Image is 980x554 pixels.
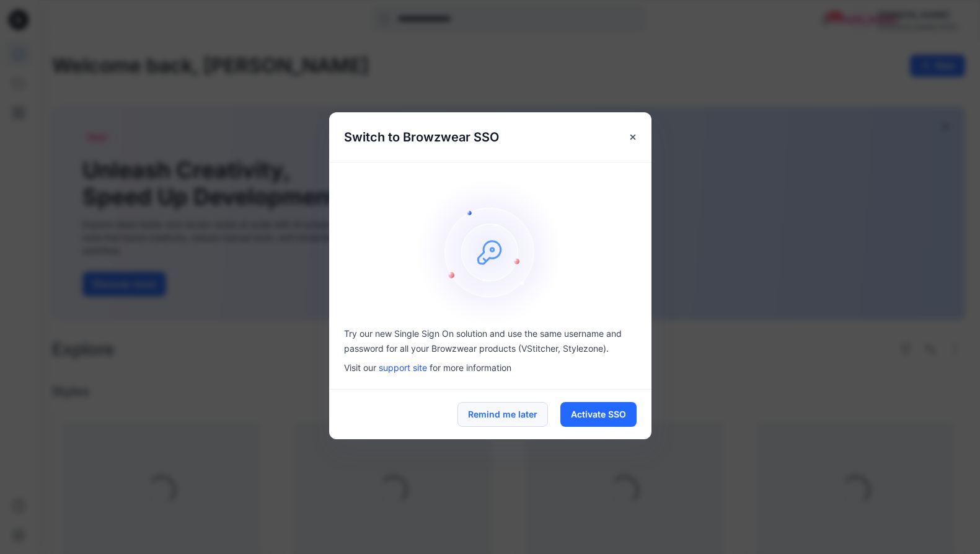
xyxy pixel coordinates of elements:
[344,361,637,374] p: Visit our for more information
[344,326,637,356] p: Try our new Single Sign On solution and use the same username and password for all your Browzwear...
[457,402,548,427] button: Remind me later
[329,112,514,162] h5: Switch to Browzwear SSO
[416,177,565,326] img: onboarding-sz2.46497b1a466840e1406823e529e1e164.svg
[560,402,637,427] button: Activate SSO
[379,362,427,373] a: support site
[622,126,644,148] button: Close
